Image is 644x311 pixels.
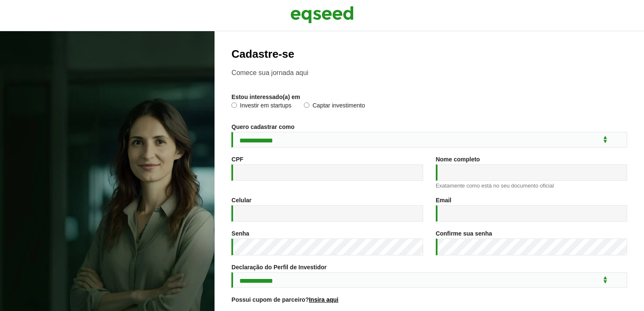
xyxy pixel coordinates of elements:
p: Comece sua jornada aqui [231,69,627,77]
label: Senha [231,231,249,236]
div: Exatamente como está no seu documento oficial [436,183,627,188]
input: Investir em startups [231,102,237,108]
label: Celular [231,197,251,203]
label: Possui cupom de parceiro? [231,297,338,303]
label: Declaração do Perfil de Investidor [231,264,327,270]
label: Nome completo [436,156,480,162]
a: Insira aqui [309,297,338,303]
label: Estou interessado(a) em [231,94,300,100]
label: CPF [231,156,243,162]
input: Captar investimento [304,102,309,108]
img: EqSeed Logo [290,4,354,25]
label: Email [436,197,451,203]
label: Confirme sua senha [436,231,492,236]
label: Captar investimento [304,102,365,111]
h2: Cadastre-se [231,48,627,60]
label: Investir em startups [231,102,291,111]
label: Quero cadastrar como [231,124,294,130]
